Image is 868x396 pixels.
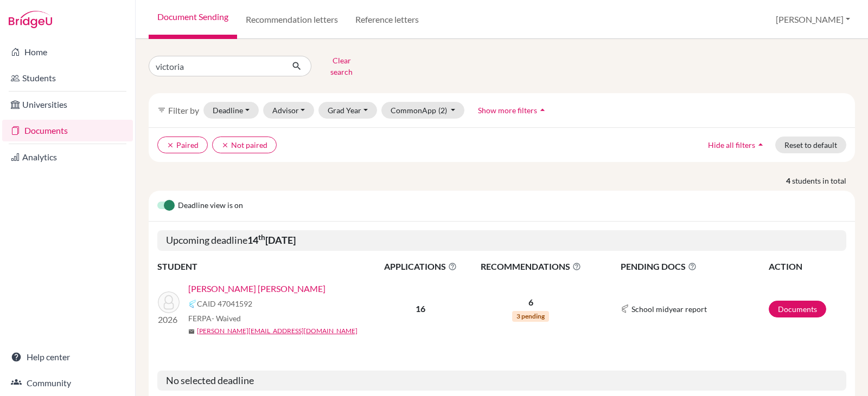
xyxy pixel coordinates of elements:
span: students in total [792,175,855,186]
button: clearNot paired [212,137,277,153]
span: RECOMMENDATIONS [468,260,594,273]
th: ACTION [768,259,846,274]
span: mail [188,328,195,335]
button: Grad Year [318,102,377,119]
img: Paredes Torres, Victoria Maria [158,291,180,313]
a: Students [2,67,133,89]
span: PENDING DOCS [621,260,768,273]
h5: Upcoming deadline [157,230,846,251]
input: Find student by name... [149,56,283,76]
i: arrow_drop_up [537,105,548,115]
a: Universities [2,94,133,115]
a: Community [2,372,133,394]
i: arrow_drop_up [755,139,766,150]
h5: No selected deadline [157,371,846,391]
b: 14 [DATE] [247,234,296,246]
sup: th [258,233,265,242]
p: 2026 [158,313,180,326]
a: Analytics [2,146,133,168]
span: 3 pending [512,311,549,322]
button: Advisor [263,102,315,119]
span: CAID 47041592 [197,298,252,309]
i: clear [221,141,229,149]
span: School midyear report [631,303,707,315]
a: Documents [2,120,133,141]
i: clear [167,141,174,149]
span: Show more filters [478,106,537,115]
span: Filter by [168,105,199,115]
span: FERPA [188,313,241,324]
button: Clear search [311,52,372,80]
a: Home [2,41,133,63]
a: [PERSON_NAME] [PERSON_NAME] [188,282,325,295]
button: clearPaired [157,137,208,153]
button: Reset to default [775,137,846,153]
i: filter_list [157,106,166,114]
th: STUDENT [157,259,374,274]
span: - Waived [212,314,241,323]
span: (2) [438,106,447,115]
button: Show more filtersarrow_drop_up [469,102,557,119]
a: Help center [2,346,133,368]
button: Hide all filtersarrow_drop_up [699,137,775,153]
img: Common App logo [621,304,629,313]
span: Hide all filters [708,140,755,150]
span: APPLICATIONS [375,260,467,273]
img: Bridge-U [9,11,52,28]
b: 16 [416,303,425,314]
button: [PERSON_NAME] [771,9,855,30]
img: Common App logo [188,300,197,308]
span: Deadline view is on [178,199,243,212]
a: Documents [769,301,826,317]
strong: 4 [786,175,792,186]
a: [PERSON_NAME][EMAIL_ADDRESS][DOMAIN_NAME] [197,326,358,336]
button: CommonApp(2) [381,102,465,119]
button: Deadline [203,102,259,119]
p: 6 [468,296,594,309]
